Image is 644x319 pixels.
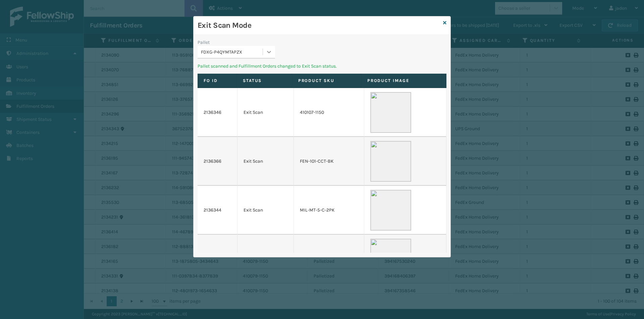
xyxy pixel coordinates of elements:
img: 51104088640_40f294f443_o-scaled-700x700.jpg [370,92,411,133]
td: FEN-101-CCT-BK [294,137,364,186]
label: Product SKU [298,78,355,84]
td: Exit Scan [237,137,294,186]
td: MIL-MT-5-C-2PK [294,186,364,235]
img: 51104088640_40f294f443_o-scaled-700x700.jpg [370,141,411,182]
a: 2136366 [204,158,221,165]
p: Pallet scanned and Fulfillment Orders changed to Exit Scan status. [198,63,446,70]
label: Pallet [198,39,210,46]
a: 2136346 [204,109,221,116]
h3: Exit Scan Mode [198,20,440,30]
td: 410107-1150 [294,88,364,137]
label: Product Image [367,78,435,84]
a: 2136344 [204,207,221,214]
td: Exit Scan [237,186,294,235]
img: 51104088640_40f294f443_o-scaled-700x700.jpg [370,239,411,280]
td: Exit Scan [237,88,294,137]
td: MIL-HK612-6-F [294,235,364,284]
label: Status [243,78,286,84]
div: FDXG-P4QYMTAPZX [201,49,263,56]
img: 51104088640_40f294f443_o-scaled-700x700.jpg [370,190,411,231]
td: Exit Scan [237,235,294,284]
label: FO ID [204,78,230,84]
